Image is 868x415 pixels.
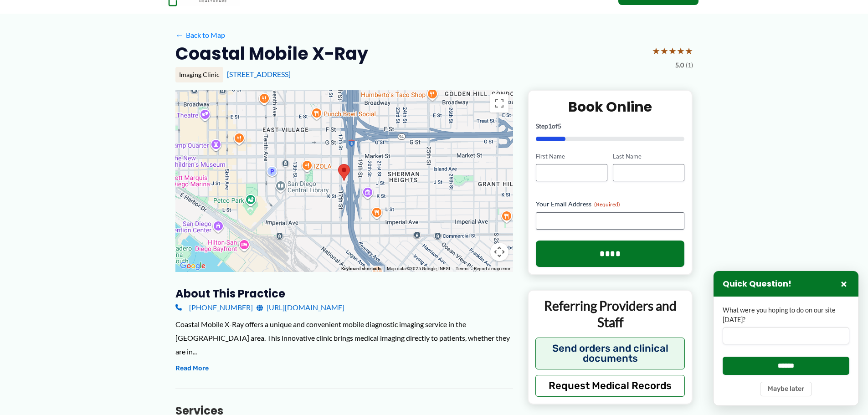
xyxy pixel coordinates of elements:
[535,297,685,331] p: Referring Providers and Staff
[175,67,223,82] div: Imaging Clinic
[175,31,184,39] span: ←
[490,94,508,113] button: Toggle fullscreen view
[558,122,561,130] span: 5
[387,266,450,271] span: Map data ©2025 Google, INEGI
[594,201,620,208] span: (Required)
[175,287,513,301] h3: About this practice
[227,70,291,78] a: [STREET_ADDRESS]
[675,59,684,71] span: 5.0
[456,266,468,271] a: Terms (opens in new tab)
[178,260,208,272] img: Google
[175,318,513,358] div: Coastal Mobile X-Ray offers a unique and convenient mobile diagnostic imaging service in the [GEO...
[535,375,685,397] button: Request Medical Records
[536,123,685,129] p: Step of
[490,243,508,261] button: Map camera controls
[652,42,660,59] span: ★
[175,42,368,65] h2: Coastal Mobile X-Ray
[175,301,253,314] a: [PHONE_NUMBER]
[760,382,812,396] button: Maybe later
[536,152,607,161] label: First Name
[178,260,208,272] a: Open this area in Google Maps (opens a new window)
[175,28,225,42] a: ←Back to Map
[668,42,677,59] span: ★
[838,278,849,289] button: Close
[536,200,685,209] label: Your Email Address
[535,338,685,369] button: Send orders and clinical documents
[723,306,849,324] label: What were you hoping to do on our site [DATE]?
[677,42,685,59] span: ★
[613,152,684,161] label: Last Name
[536,98,685,116] h2: Book Online
[686,59,693,71] span: (1)
[723,279,791,289] h3: Quick Question!
[474,266,510,271] a: Report a map error
[685,42,693,59] span: ★
[548,122,552,130] span: 1
[660,42,668,59] span: ★
[175,363,209,374] button: Read More
[257,301,344,314] a: [URL][DOMAIN_NAME]
[341,266,381,272] button: Keyboard shortcuts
